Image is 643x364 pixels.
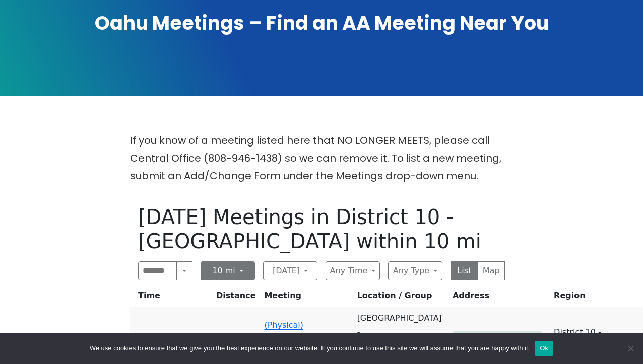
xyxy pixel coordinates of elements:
h1: [DATE] Meetings in District 10 - [GEOGRAPHIC_DATA] within 10 mi [138,205,505,253]
button: List [451,261,478,280]
p: If you know of a meeting listed here that NO LONGER MEETS, please call Central Office (808-946-14... [130,132,513,185]
a: (Physical) [GEOGRAPHIC_DATA] Morning Meditation [264,320,349,358]
span: 6:30 AM [138,332,171,346]
th: Address [448,288,550,307]
th: Meeting [260,288,353,307]
button: 10 mi [201,261,255,280]
span: No [625,343,635,353]
th: Distance [212,288,260,307]
button: Map [478,261,505,280]
span: [DATE] [175,332,203,346]
button: Ok [535,341,553,356]
input: Near Me [138,261,177,280]
button: [DATE] [263,261,317,280]
th: Location / Group [353,288,448,307]
button: Near Me [176,261,192,280]
th: Time [130,288,212,307]
button: Any Time [326,261,380,280]
h1: Oahu Meetings – Find an AA Meeting Near You [10,10,633,36]
button: Any Type [388,261,442,280]
span: We use cookies to ensure that we give you the best experience on our website. If you continue to ... [90,343,530,353]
